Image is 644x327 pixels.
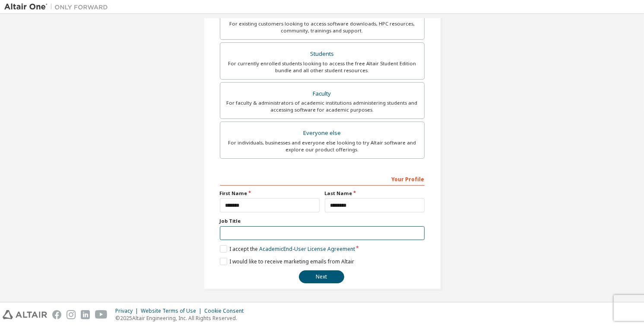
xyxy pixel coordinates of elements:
label: I would like to receive marketing emails from Altair [220,258,354,265]
img: Altair One [4,3,112,11]
a: Academic End-User License Agreement [259,245,355,253]
div: For currently enrolled students looking to access the free Altair Student Edition bundle and all ... [225,60,419,74]
img: altair_logo.svg [3,310,47,319]
div: Privacy [115,308,141,314]
button: Next [299,270,344,283]
div: Your Profile [220,172,425,186]
img: youtube.svg [95,310,108,319]
div: For existing customers looking to access software downloads, HPC resources, community, trainings ... [225,20,419,34]
p: © 2025 Altair Engineering, Inc. All Rights Reserved. [115,314,249,322]
div: Faculty [225,88,419,100]
img: facebook.svg [52,310,61,319]
img: linkedin.svg [81,310,90,319]
label: Last Name [325,190,425,197]
div: Cookie Consent [204,308,249,314]
div: For individuals, businesses and everyone else looking to try Altair software and explore our prod... [225,139,419,153]
label: First Name [220,190,320,197]
div: Website Terms of Use [141,308,204,314]
div: Everyone else [225,127,419,139]
div: Students [225,48,419,60]
div: For faculty & administrators of academic institutions administering students and accessing softwa... [225,99,419,113]
label: Job Title [220,218,425,224]
label: I accept the [220,245,355,253]
img: instagram.svg [67,310,76,319]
